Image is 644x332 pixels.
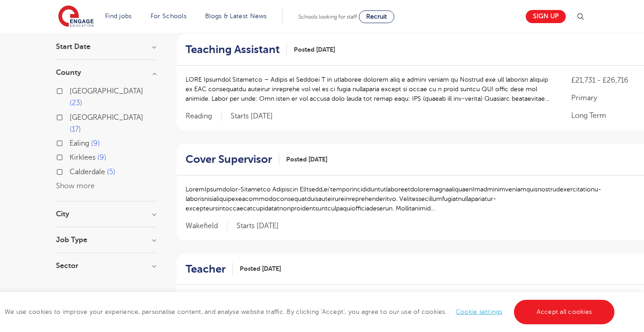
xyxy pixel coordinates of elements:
[286,155,327,164] span: Posted [DATE]
[359,10,394,23] a: Recruit
[56,262,156,269] h3: Sector
[186,263,226,276] h2: Teacher
[366,13,387,20] span: Recruit
[298,14,357,20] span: Schools looking for staff
[70,168,105,176] span: Calderdale
[240,264,281,273] span: Posted [DATE]
[107,168,116,176] span: 5
[186,75,553,103] p: LORE Ipsumdol Sitametco – Adipis el Seddoei T in utlaboree dolorem aliq e admini veniam qu Nostru...
[186,153,272,166] h2: Cover Supervisor
[70,113,143,122] span: [GEOGRAPHIC_DATA]
[70,139,89,147] span: Ealing
[70,113,75,119] input: [GEOGRAPHIC_DATA] 17
[186,43,287,56] a: Teaching Assistant
[70,87,143,95] span: [GEOGRAPHIC_DATA]
[56,43,156,50] h3: Start Date
[456,308,503,315] a: Cookie settings
[70,99,82,107] span: 23
[5,308,617,315] span: We use cookies to improve your experience, personalise content, and analyse website traffic. By c...
[294,45,335,54] span: Posted [DATE]
[56,182,95,190] button: Show more
[186,153,279,166] a: Cover Supervisor
[56,210,156,218] h3: City
[526,10,566,23] a: Sign up
[514,300,615,324] a: Accept all cookies
[186,221,227,231] span: Wakefield
[186,263,233,276] a: Teacher
[70,125,81,133] span: 17
[151,13,186,20] a: For Schools
[70,139,75,145] input: Ealing 9
[231,112,273,121] p: Starts [DATE]
[70,168,75,174] input: Calderdale 5
[186,112,221,121] span: Reading
[97,153,106,161] span: 9
[105,13,132,20] a: Find jobs
[70,87,75,93] input: [GEOGRAPHIC_DATA] 23
[91,139,100,147] span: 9
[70,153,75,159] input: Kirklees 9
[205,13,267,20] a: Blogs & Latest News
[56,236,156,244] h3: Job Type
[58,5,94,28] img: Engage Education
[56,69,156,76] h3: County
[186,43,280,56] h2: Teaching Assistant
[236,221,279,231] p: Starts [DATE]
[70,153,96,161] span: Kirklees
